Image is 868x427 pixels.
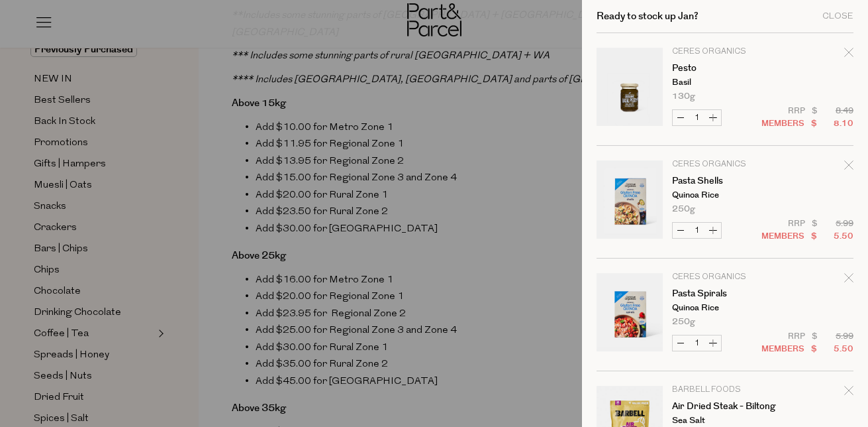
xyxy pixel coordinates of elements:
[672,78,775,87] p: Basil
[672,318,695,326] span: 250g
[689,110,705,125] input: QTY Pesto
[672,48,775,56] p: Ceres Organics
[672,402,775,411] a: Air Dried Steak - Biltong
[672,416,775,425] p: Sea Salt
[672,205,695,213] span: 250g
[672,64,775,73] a: Pesto
[844,271,853,289] div: Remove Pasta Spirals
[672,191,775,200] p: Quinoa Rice
[672,289,775,298] a: Pasta Spirals
[672,176,775,186] a: Pasta Shells
[672,304,775,312] p: Quinoa Rice
[672,92,695,101] span: 130g
[689,335,705,351] input: QTY Pasta Spirals
[672,160,775,168] p: Ceres Organics
[844,384,853,402] div: Remove Air Dried Steak - Biltong
[844,158,853,176] div: Remove Pasta Shells
[844,46,853,64] div: Remove Pesto
[597,11,699,21] h2: Ready to stock up Jan?
[672,273,775,281] p: Ceres Organics
[689,223,705,238] input: QTY Pasta Shells
[822,12,853,21] div: Close
[672,386,775,394] p: Barbell Foods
